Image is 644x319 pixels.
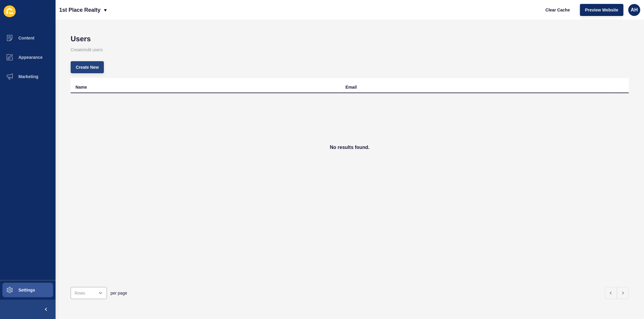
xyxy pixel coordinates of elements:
[71,43,629,56] p: Create/edit users
[71,287,107,299] div: open menu
[59,2,101,17] p: 1st Place Realty
[546,7,570,13] span: Clear Cache
[585,7,618,13] span: Preview Website
[346,84,357,90] div: Email
[71,61,104,73] button: Create New
[71,35,629,43] h1: Users
[540,4,575,16] button: Clear Cache
[75,84,87,90] div: Name
[580,4,623,16] button: Preview Website
[631,7,638,13] span: AH
[71,93,629,202] div: No results found.
[111,290,127,296] span: per page
[76,64,99,70] span: Create New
